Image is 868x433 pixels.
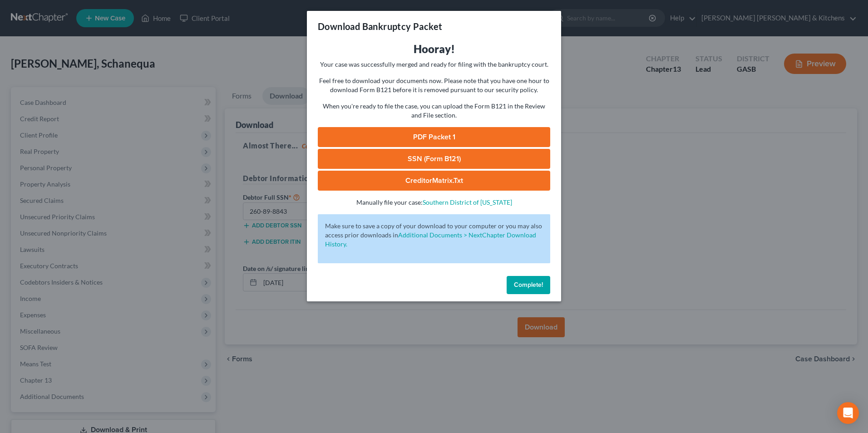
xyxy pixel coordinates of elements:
p: Manually file your case: [318,198,550,207]
span: Complete! [514,281,543,289]
a: SSN (Form B121) [318,149,550,169]
a: CreditorMatrix.txt [318,171,550,191]
h3: Download Bankruptcy Packet [318,20,442,33]
p: Your case was successfully merged and ready for filing with the bankruptcy court. [318,60,550,69]
h3: Hooray! [318,42,550,56]
p: Feel free to download your documents now. Please note that you have one hour to download Form B12... [318,76,550,94]
div: Open Intercom Messenger [837,402,859,424]
a: Additional Documents > NextChapter Download History. [325,231,536,248]
p: Make sure to save a copy of your download to your computer or you may also access prior downloads in [325,221,543,249]
p: When you're ready to file the case, you can upload the Form B121 in the Review and File section. [318,102,550,120]
a: Southern District of [US_STATE] [423,198,512,206]
button: Complete! [507,276,550,294]
a: PDF Packet 1 [318,127,550,147]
